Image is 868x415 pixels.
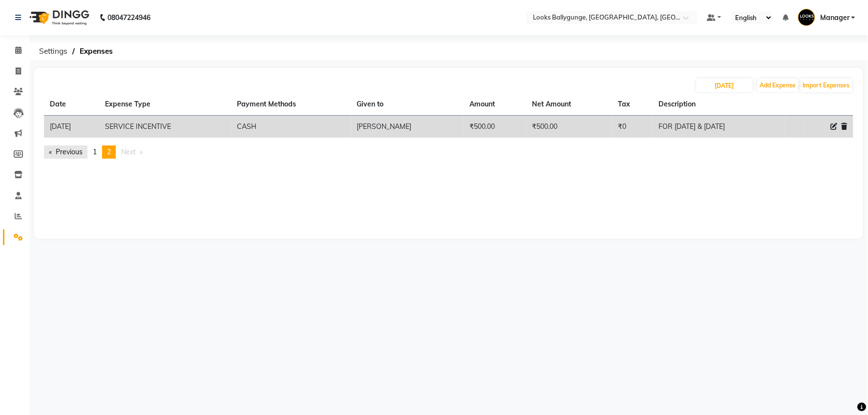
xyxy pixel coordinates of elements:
[820,13,849,23] span: Manager
[44,145,853,159] nav: Pagination
[613,93,653,116] th: Tax
[231,116,351,138] td: CASH
[44,116,100,138] td: [DATE]
[25,4,92,31] img: logo
[351,116,464,138] td: [PERSON_NAME]
[100,93,231,116] th: Expense Type
[44,145,87,159] a: Previous
[613,116,653,138] td: ₹0
[100,116,231,138] td: SERVICE INCENTIVE
[464,116,527,138] td: ₹500.00
[121,147,136,156] span: Next
[107,147,111,156] span: 2
[44,93,100,116] th: Date
[758,79,799,92] button: Add Expense
[801,79,852,92] button: Import Expenses
[93,147,97,156] span: 1
[697,79,753,92] input: PLACEHOLDER.DATE
[653,93,785,116] th: Description
[34,42,72,60] span: Settings
[75,42,118,60] span: Expenses
[527,116,613,138] td: ₹500.00
[527,93,613,116] th: Net Amount
[798,9,815,26] img: Manager
[231,93,351,116] th: Payment Methods
[464,93,527,116] th: Amount
[351,93,464,116] th: Given to
[653,116,785,138] td: FOR [DATE] & [DATE]
[107,4,150,31] b: 08047224946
